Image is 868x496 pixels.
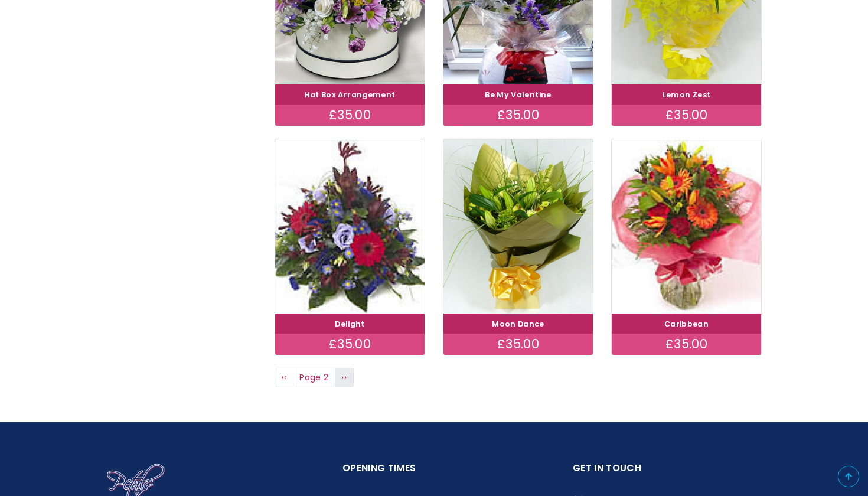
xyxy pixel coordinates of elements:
[335,319,364,329] a: Delight
[443,334,593,355] div: £35.00
[612,139,761,314] img: Caribbean
[485,90,551,100] a: Be My Valentine
[664,319,709,329] a: Caribbean
[275,368,762,388] nav: Page navigation
[275,334,425,355] div: £35.00
[612,334,761,355] div: £35.00
[443,105,593,126] div: £35.00
[305,90,396,100] a: Hat Box Arrangement
[275,105,425,126] div: £35.00
[341,371,347,383] span: ››
[282,371,287,383] span: ‹‹
[275,139,425,314] img: Delight
[492,319,544,329] a: Moon Dance
[342,461,526,484] h2: Opening Times
[573,461,756,484] h2: Get in touch
[612,105,761,126] div: £35.00
[443,139,593,314] img: Moon Dance
[293,368,335,388] span: Page 2
[663,90,711,100] a: Lemon Zest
